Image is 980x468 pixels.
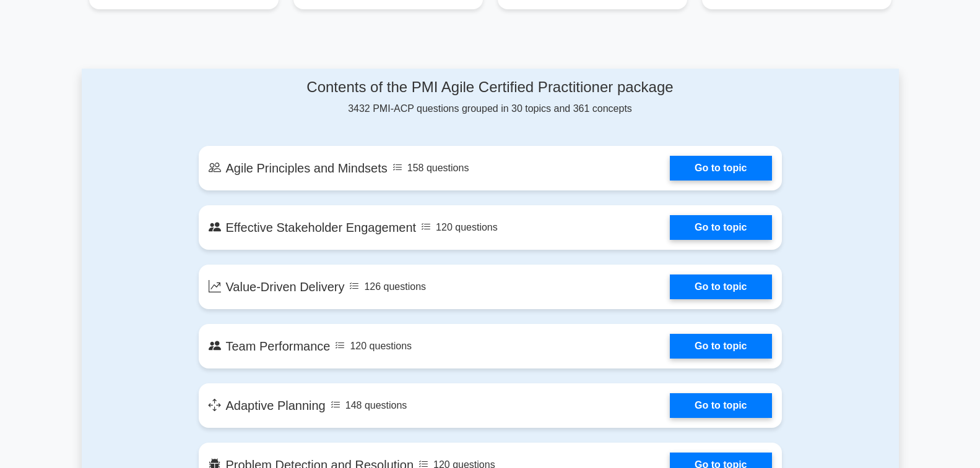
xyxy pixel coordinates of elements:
[670,393,771,418] a: Go to topic
[670,274,771,299] a: Go to topic
[199,79,782,116] div: 3432 PMI-ACP questions grouped in 30 topics and 361 concepts
[199,79,782,96] h4: Contents of the PMI Agile Certified Practitioner package
[670,215,771,240] a: Go to topic
[670,156,771,181] a: Go to topic
[670,334,771,359] a: Go to topic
